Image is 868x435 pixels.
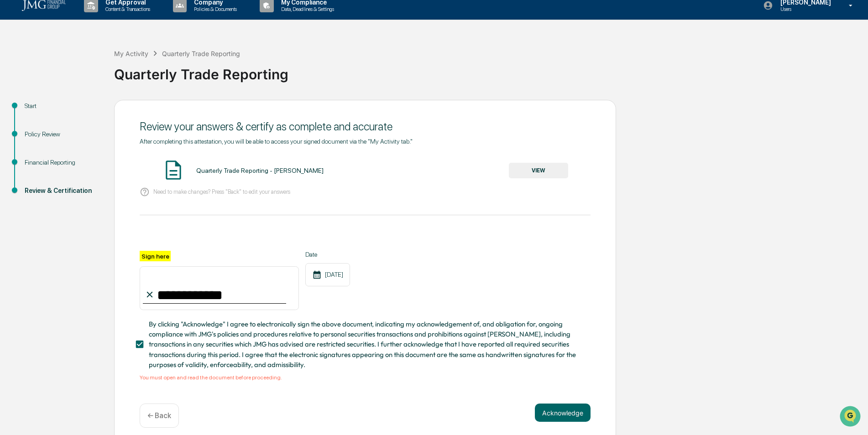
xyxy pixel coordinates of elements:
[18,115,59,124] span: Preclearance
[75,115,113,124] span: Attestations
[9,116,16,123] div: 🖐️
[63,111,117,128] a: 🗄️Attestations
[305,263,350,286] div: [DATE]
[9,70,26,86] img: 1746055101610-c473b297-6a78-478c-a979-82029cc54cd1
[155,72,166,83] button: Start new chat
[5,129,61,145] a: 🔎Data Lookup
[162,159,185,181] img: Document Icon
[535,404,591,422] button: Acknowledge
[25,158,99,167] div: Financial Reporting
[18,132,58,141] span: Data Lookup
[25,129,99,139] div: Policy Review
[140,251,171,261] label: Sign here
[140,138,413,145] span: After completing this attestation, you will be able to access your signed document via the "My Ac...
[31,70,150,79] div: Start new chat
[64,154,110,161] a: Powered byPylon
[5,111,63,128] a: 🖐️Preclearance
[66,116,73,123] div: 🗄️
[773,6,836,12] p: Users
[274,6,339,12] p: Data, Deadlines & Settings
[187,6,241,12] p: Policies & Documents
[9,133,16,140] div: 🔎
[114,50,148,57] div: My Activity
[114,59,863,83] div: Quarterly Trade Reporting
[509,163,568,178] button: VIEW
[149,319,583,370] span: By clicking "Acknowledge" I agree to electronically sign the above document, indicating my acknow...
[98,6,155,12] p: Content & Transactions
[140,120,591,133] div: Review your answers & certify as complete and accurate
[196,167,324,174] div: Quarterly Trade Reporting - [PERSON_NAME]
[31,79,115,86] div: We're available if you need us!
[140,374,591,381] div: You must open and read the document before proceeding.
[147,411,171,420] p: ← Back
[91,155,110,161] span: Pylon
[9,19,166,34] p: How can we help?
[153,188,290,195] p: Need to make changes? Press "Back" to edit your answers
[25,186,99,196] div: Review & Certification
[305,251,350,258] label: Date
[839,405,863,430] iframe: Open customer support
[25,101,99,111] div: Start
[162,50,240,57] div: Quarterly Trade Reporting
